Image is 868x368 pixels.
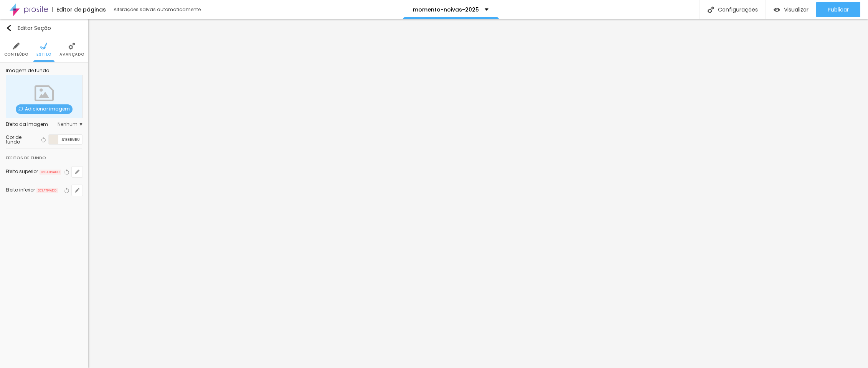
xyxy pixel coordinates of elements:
[40,170,61,175] span: DESATIVADO
[413,7,479,12] p: momento-noivas-2025
[36,53,51,56] span: Estilo
[4,53,28,56] span: Conteúdo
[6,25,51,31] div: Editar Seção
[16,104,73,114] span: Adicionar imagem
[36,188,58,193] span: DESATIVADO
[88,19,868,368] iframe: Editor
[13,43,20,50] img: Icone
[68,43,75,50] img: Icone
[59,53,84,56] span: Avançado
[828,7,849,13] span: Publicar
[816,2,860,17] button: Publicar
[6,135,36,144] div: Cor de fundo
[766,2,816,17] button: Visualizar
[6,149,83,163] div: Efeitos de fundo
[784,7,809,13] span: Visualizar
[114,7,202,12] div: Alterações salvas automaticamente
[6,188,35,192] div: Efeito inferior
[52,7,106,12] div: Editor de páginas
[774,7,780,13] img: view-1.svg
[40,43,47,50] img: Icone
[6,169,38,174] div: Efeito superior
[6,68,83,73] div: Imagem de fundo
[708,7,714,13] img: Icone
[18,107,23,111] img: Icone
[58,122,83,127] span: Nenhum
[6,25,12,31] img: Icone
[6,122,58,127] div: Efeito da Imagem
[6,153,46,162] div: Efeitos de fundo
